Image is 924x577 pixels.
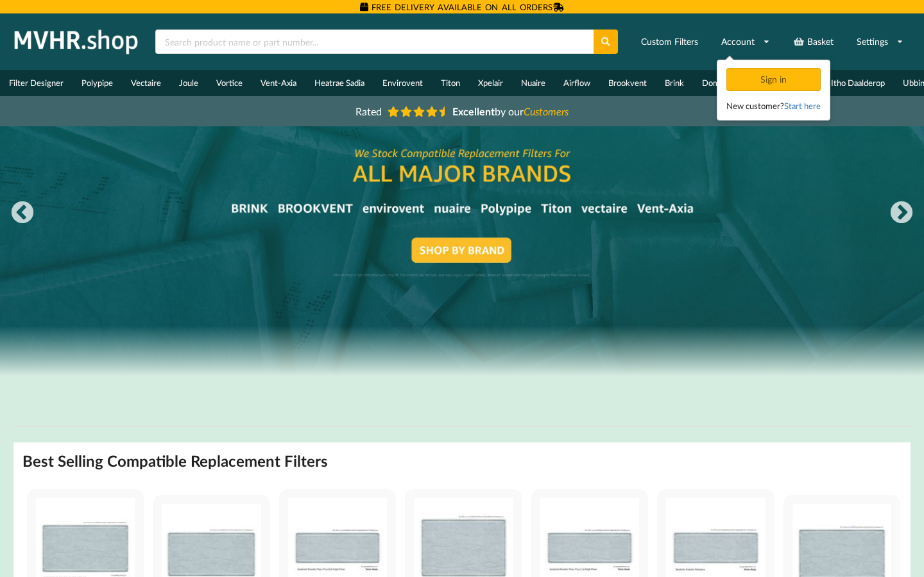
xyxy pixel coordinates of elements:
[170,70,207,96] a: Joule
[785,30,842,53] a: Basket
[252,70,305,96] a: Vent-Axia
[656,70,693,96] a: Brink
[726,74,823,85] a: Sign in
[822,70,894,96] a: Itho Daalderop
[633,30,706,53] a: Custom Filters
[452,105,495,117] b: Excellent
[452,105,569,117] span: by our
[10,201,35,226] button: Previous
[524,105,569,117] i: Customers
[784,101,821,111] a: Start here
[693,70,737,96] a: Domus
[155,29,594,54] input: Search product name or part number...
[22,451,328,471] h2: Best Selling Compatible Replacement Filters
[122,70,170,96] a: Vectaire
[305,70,373,96] a: Heatrae Sadia
[207,70,252,96] a: Vortice
[512,70,554,96] a: Nuaire
[355,105,382,117] span: Rated
[713,30,778,53] a: Account
[889,201,914,226] button: Next
[726,68,821,91] div: Sign in
[726,99,821,112] div: New customer?
[848,30,912,53] a: Settings
[554,70,599,96] a: Airflow
[373,70,432,96] a: Envirovent
[469,70,512,96] a: Xpelair
[432,70,469,96] a: Titon
[73,70,122,96] a: Polypipe
[599,70,656,96] a: Brookvent
[346,101,577,122] a: Rated Excellentby ourCustomers
[9,26,144,58] img: mvhr.shop.png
